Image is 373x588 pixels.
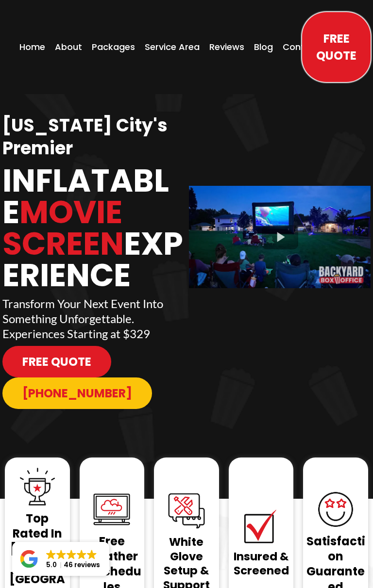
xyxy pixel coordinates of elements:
a: 913-214-1202 [2,377,152,409]
span: Movie Screen [2,190,124,266]
span: Free Quote [313,30,360,64]
a: Reviews [206,37,247,56]
h1: Top Rated In [7,511,68,541]
p: Transform Your Next Event Into Something Unforgettable. Experiences Starting at $329 [2,296,184,342]
h1: [US_STATE] City's Premier [2,114,184,160]
a: About [52,37,85,56]
span: Free Quote [22,353,91,370]
a: Home [17,37,48,56]
a: Contact [280,37,322,56]
span: [PHONE_NUMBER] [22,385,132,402]
a: Free Quote [2,346,111,377]
a: Free Quote [302,12,371,82]
a: Service Area [142,37,203,56]
a: Blog [251,37,276,56]
h1: Inflatable Experience [2,165,184,291]
h1: Insured & Screened [231,550,291,579]
a: Close GoogleGoogleGoogleGoogleGoogle 5.046 reviews [12,542,109,576]
a: Packages [89,37,138,56]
